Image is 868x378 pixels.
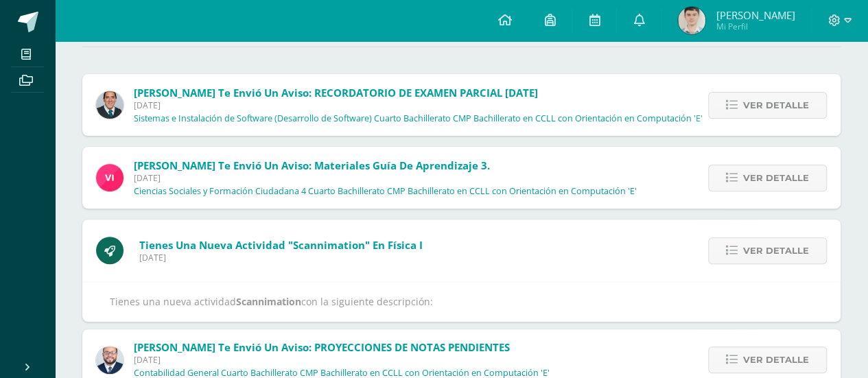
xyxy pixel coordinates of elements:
span: Mi Perfil [716,21,795,32]
span: [PERSON_NAME] te envió un aviso: RECORDATORIO DE EXAMEN PARCIAL [DATE] [134,86,538,99]
img: eaa624bfc361f5d4e8a554d75d1a3cf6.png [96,346,124,374]
span: [DATE] [134,354,550,366]
span: [PERSON_NAME] [716,8,795,22]
span: [DATE] [134,99,703,111]
span: Ver detalle [743,347,809,373]
span: Ver detalle [743,93,809,118]
strong: Scannimation [236,295,301,308]
p: Ciencias Sociales y Formación Ciudadana 4 Cuarto Bachillerato CMP Bachillerato en CCLL con Orient... [134,186,637,197]
span: [PERSON_NAME] te envió un aviso: PROYECCIONES DE NOTAS PENDIENTES [134,340,510,354]
span: Ver detalle [743,238,809,263]
span: [DATE] [134,172,637,184]
img: bd6d0aa147d20350c4821b7c643124fa.png [96,164,124,191]
span: Tienes una nueva actividad "Scannimation" En Física I [139,238,423,252]
span: [DATE] [139,252,423,263]
span: [PERSON_NAME] te envió un aviso: Materiales Guía de aprendizaje 3. [134,158,490,172]
img: dd2fdfd14f22c95c8b71975986d73a17.png [678,7,705,34]
p: Sistemas e Instalación de Software (Desarrollo de Software) Cuarto Bachillerato CMP Bachillerato ... [134,113,703,124]
img: 2306758994b507d40baaa54be1d4aa7e.png [96,91,124,119]
span: Ver detalle [743,165,809,191]
p: Tienes una nueva actividad con la siguiente descripción: Fecha de entrega: [110,296,813,346]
